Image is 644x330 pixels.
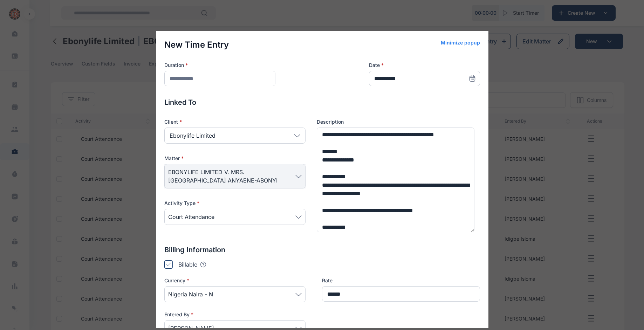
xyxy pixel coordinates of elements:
[170,131,215,140] span: Ebonylife Limited
[168,168,295,185] span: EBONYLIFE LIMITED V. MRS. [GEOGRAPHIC_DATA] ANYAENE-ABONYI
[168,213,214,221] span: Court Attendance
[164,39,229,50] p: New Time Entry
[317,118,475,125] label: Description
[164,97,480,107] p: Linked To
[168,290,213,298] span: Nigeria Naira - ₦
[369,62,480,69] label: Date
[322,277,480,284] label: Rate
[441,39,480,46] button: Minimize popup
[164,311,193,318] span: Entered By
[164,118,306,125] p: Client
[164,200,199,207] span: Activity Type
[164,277,189,284] span: Currency
[164,155,184,162] span: Matter
[178,260,197,269] p: Billable
[164,62,275,69] label: Duration
[164,245,480,255] p: Billing Information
